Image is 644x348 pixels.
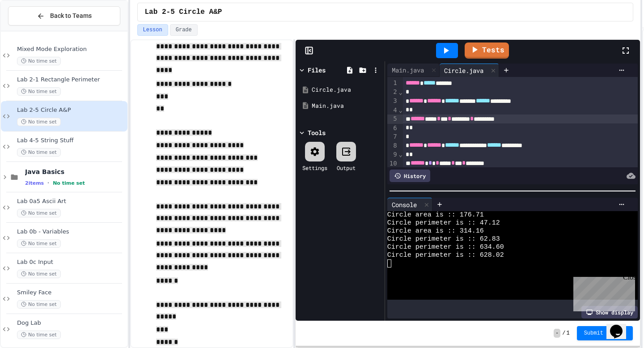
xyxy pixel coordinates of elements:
div: 4 [387,106,398,115]
div: Circle.java [440,64,499,77]
div: 7 [387,132,398,141]
span: No time set [17,239,61,248]
span: No time set [17,57,61,65]
span: Back to Teams [50,11,92,21]
a: Tests [465,42,509,59]
div: Main.java [312,102,381,110]
span: Fold line [398,106,403,114]
span: Lab 0b - Variables [17,228,126,236]
div: 3 [387,97,398,106]
div: Main.java [387,65,428,75]
div: Settings [302,164,327,172]
span: Fold line [398,89,403,96]
span: Lab 2-5 Circle A&P [145,7,222,17]
span: No time set [17,270,61,278]
span: 1 [566,330,569,337]
iframe: chat widget [570,273,635,311]
span: No time set [17,331,61,339]
div: Chat with us now!Close [4,4,62,57]
span: Lab 4-5 String Stuff [17,137,126,144]
span: Fold line [398,151,403,158]
div: Files [308,65,326,75]
span: Circle perimeter is :: 62.83 [387,235,500,243]
span: No time set [17,209,61,217]
span: Lab 0c Input [17,259,126,266]
div: Circle.java [312,85,381,94]
span: 2 items [25,180,44,186]
span: Circle perimeter is :: 634.60 [387,243,504,251]
button: Grade [170,24,198,36]
span: Lab 2-1 Rectangle Perimeter [17,76,126,84]
div: Console [387,198,432,211]
span: Circle area is :: 314.16 [387,227,484,235]
iframe: chat widget [606,312,635,339]
div: History [390,170,430,182]
div: 2 [387,88,398,97]
span: No time set [53,180,85,186]
div: 1 [387,79,398,88]
span: No time set [17,118,61,126]
button: Submit Answer [577,326,633,340]
div: Console [387,200,421,209]
span: Mixed Mode Exploration [17,46,126,53]
span: Smiley Face [17,289,126,297]
span: Circle perimeter is :: 47.12 [387,219,500,227]
span: Dog Lab [17,319,126,327]
span: • [47,179,49,187]
div: 6 [387,124,398,133]
div: 10 [387,159,398,168]
span: Circle area is :: 176.71 [387,211,484,219]
span: - [554,329,560,338]
div: Output [337,164,356,172]
span: No time set [17,300,61,309]
span: Circle perimeter is :: 628.02 [387,251,504,259]
div: Main.java [387,64,440,77]
span: No time set [17,148,61,157]
div: Show display [581,306,638,318]
span: Lab 2-5 Circle A&P [17,106,126,114]
div: Circle.java [440,66,488,75]
span: No time set [17,87,61,96]
span: Lab 0a5 Ascii Art [17,198,126,205]
span: / [562,330,565,337]
div: 5 [387,115,398,123]
span: Java Basics [25,168,126,176]
div: Tools [308,128,326,137]
span: Submit Answer [584,330,626,337]
div: 9 [387,150,398,159]
button: Back to Teams [8,6,120,25]
button: Lesson [137,24,168,36]
div: 8 [387,141,398,150]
